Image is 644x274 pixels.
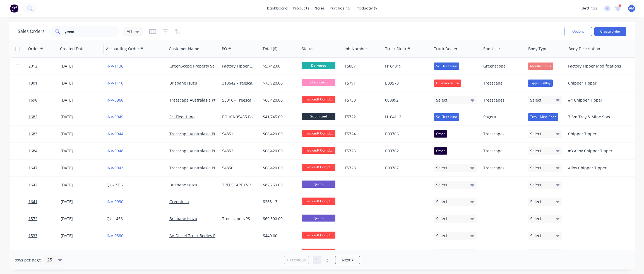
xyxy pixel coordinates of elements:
span: Select... [436,216,451,222]
span: Select... [436,182,451,188]
div: T5724 [345,131,379,137]
div: 000892 [385,97,427,103]
a: 1901 [28,75,61,92]
a: 1683 [28,126,61,142]
span: Invoiced/ Compl... [302,96,335,103]
div: [DATE] [61,131,102,137]
div: T5791 [345,80,379,86]
span: Invoiced/ Compl... [302,232,335,239]
div: [DATE] [61,233,102,239]
a: 2012 [28,58,61,74]
a: 1642 [28,177,61,193]
div: Truck Dealer [434,46,458,52]
span: Select... [530,148,545,154]
a: 1698 [28,92,61,109]
span: Select... [530,182,545,188]
div: Customer Name [169,46,199,52]
div: Tipper - Alloy [528,80,553,87]
a: Previous page [284,257,309,263]
span: Invoiced/ Compl... [302,249,335,256]
div: Created Date [60,46,85,52]
div: T5722 [345,114,379,120]
a: 1682 [28,109,61,125]
span: AM [629,6,634,11]
div: B93767 [385,165,427,171]
span: Quote [302,215,335,222]
div: Order # [28,46,43,52]
button: Options [564,27,592,36]
span: Select... [530,233,545,239]
div: End User [483,46,500,52]
div: $68,420.00 [263,131,295,137]
div: Chipper Tipper [568,80,632,86]
span: 1682 [28,114,37,120]
span: Select... [436,165,451,171]
div: T5807 [345,63,379,69]
div: products [290,4,312,13]
div: Truck Stock # [385,46,410,52]
div: Total ($) [263,46,277,52]
div: Other [434,147,447,155]
div: POHCN05455 Pogera [222,114,256,120]
div: [DATE] [61,165,102,171]
div: Job Number [345,46,367,52]
div: Treescape NPS Chipper Tipper [222,216,256,222]
input: Search... [65,26,119,37]
img: Factory [10,4,18,13]
div: [DATE] [61,182,102,188]
button: Create order [594,27,626,36]
div: $440.00 [263,233,295,239]
span: 1533 [28,233,37,239]
a: Page 1 is your current page [313,256,321,264]
div: 54850 [222,165,256,171]
span: 1698 [28,97,37,103]
a: INV-0949 [107,114,123,119]
div: Sci Fleet Hino [434,63,459,70]
a: Treescape Australasia Pty Ltd [169,97,224,103]
div: $68,420.00 [263,165,295,171]
div: TREESCAPE FVR [222,182,256,188]
div: Sci Fleet Hino [434,113,459,121]
div: Modifications [528,63,553,70]
ul: Pagination [282,256,362,264]
span: Invoiced/ Compl... [302,164,335,171]
span: Delivered [302,62,335,69]
span: Submitted [302,113,335,120]
div: purchasing [328,4,353,13]
div: $5,742.00 [263,63,295,69]
div: [DATE] [61,97,102,103]
a: 1647 [28,160,61,176]
span: 1647 [28,165,37,171]
div: Factory Tipper Modifications [568,63,632,69]
div: sales [312,4,328,13]
a: INV-0948 [107,148,123,153]
div: Chipper Tipper [568,131,632,137]
div: 7.8m Tray & Mine Spec [568,114,632,120]
span: ALL [127,28,133,34]
span: Previous [290,257,306,263]
div: B93766 [385,131,427,137]
a: dashboard [264,4,290,13]
div: [DATE] [61,250,102,256]
div: T5730 [345,97,379,103]
a: Treescape Australasia Pty Ltd [169,131,224,136]
a: INV-0944 [107,131,123,136]
span: Select... [530,250,545,256]
div: Treescapes [483,165,522,171]
div: [DATE] [61,80,102,86]
a: 1572 [28,210,61,227]
span: Invoiced/ Compl... [302,147,335,154]
div: Alloy Chipper Tipper [568,165,632,171]
div: $41,745.00 [263,114,295,120]
a: INV-1110 [107,80,123,86]
a: QU-1506 [107,182,123,188]
span: Select... [436,250,451,256]
a: INV-0968 [107,97,123,103]
a: Page 2 [323,256,331,264]
a: INV-0880 [107,233,123,238]
div: settings [579,4,600,13]
a: AA Diesel Truck Bodies Pty Ltd [169,233,226,238]
span: Select... [530,216,545,222]
div: T5723 [345,165,379,171]
span: Select... [530,97,545,103]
